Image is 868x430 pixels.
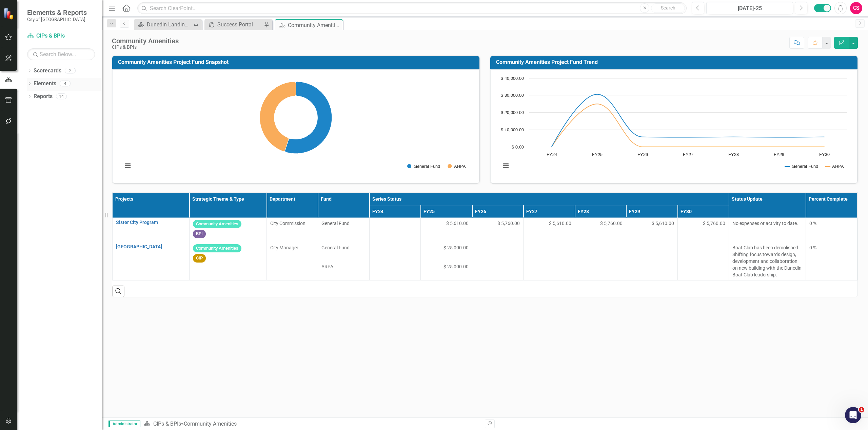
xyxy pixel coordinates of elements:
text: FY25 [592,153,603,157]
td: Double-Click to Edit [318,218,370,242]
text: FY30 [819,153,830,157]
td: Double-Click to Edit [729,242,806,280]
td: Double-Click to Edit [677,261,729,280]
span: $ 5,760.00 [703,220,725,227]
span: General Fund [321,220,366,227]
a: Reports [34,93,53,100]
button: View chart menu, Chart [123,161,133,171]
text: FY29 [774,153,784,157]
span: Community Amenities [193,220,241,228]
div: [DATE]-25 [709,4,791,13]
td: Double-Click to Edit [472,261,524,280]
button: [DATE]-25 [706,2,793,14]
button: Search [651,3,685,13]
text: $ 30,000.00 [501,93,524,98]
div: Chart. Highcharts interactive chart. [119,75,472,176]
text: FY28 [728,153,739,157]
span: Elements & Reports [27,8,87,17]
input: Search Below... [27,48,95,60]
iframe: Intercom live chat [845,407,861,423]
td: Double-Click to Edit [524,242,575,261]
span: $ 5,610.00 [652,220,674,227]
a: Scorecards [34,67,61,75]
a: Success Portal [206,20,262,29]
p: No expenses or activity to date. [732,220,802,227]
span: $ 25,000.00 [443,263,469,270]
td: Double-Click to Edit Right Click for Context Menu [113,242,190,280]
svg: Interactive chart [497,75,850,176]
div: 2 [65,68,76,74]
td: Double-Click to Edit [421,242,472,261]
div: Dunedin Landing Page [147,20,192,29]
td: Double-Click to Edit [318,261,370,280]
td: Double-Click to Edit [421,261,472,280]
td: Double-Click to Edit [575,261,626,280]
td: Double-Click to Edit [677,242,729,261]
td: Double-Click to Edit [729,218,806,242]
path: ARPA, 25,000. [260,82,296,151]
span: City Commission [270,221,305,226]
td: Double-Click to Edit [524,261,575,280]
td: Double-Click to Edit [626,218,678,242]
td: Double-Click to Edit Right Click for Context Menu [113,218,190,242]
span: Administrator [108,421,140,427]
td: Double-Click to Edit [472,218,524,242]
div: Chart. Highcharts interactive chart. [497,75,850,176]
td: Double-Click to Edit [626,242,678,261]
td: Double-Click to Edit [575,218,626,242]
div: Success Portal [217,20,262,29]
td: Double-Click to Edit [806,218,857,242]
td: Double-Click to Edit [806,242,857,280]
a: CIPs & BPIs [153,421,181,427]
span: 1 [859,407,864,412]
span: City Manager [270,245,298,250]
input: Search ClearPoint... [137,2,687,14]
text: FY27 [683,153,693,157]
text: $ 20,000.00 [501,111,524,115]
button: CS [850,2,862,14]
span: $ 5,760.00 [600,220,623,227]
img: ClearPoint Strategy [3,7,16,20]
text: $ 10,000.00 [501,128,524,132]
td: Double-Click to Edit [318,242,370,261]
button: Show General Fund [407,164,440,169]
td: Double-Click to Edit [626,261,678,280]
button: Show General Fund [785,164,818,169]
button: Show ARPA [448,164,466,169]
p: Boat Club has been demolished. Shifting focus towards design, development and collaboration on ne... [732,244,802,278]
div: 0 % [809,220,854,227]
span: $ 5,610.00 [446,220,469,227]
text: $ 0.00 [512,145,524,150]
small: City of [GEOGRAPHIC_DATA] [27,17,87,22]
td: Double-Click to Edit [575,242,626,261]
span: General Fund [321,244,366,251]
div: 0 % [809,244,854,251]
td: Double-Click to Edit [421,218,472,242]
div: Community Amenities [112,37,179,45]
a: Elements [34,80,56,88]
path: General Fund, 30,610. [285,82,332,154]
td: Double-Click to Edit [190,218,267,242]
div: 4 [60,81,71,87]
td: Double-Click to Edit [190,242,267,280]
button: View chart menu, Chart [501,161,511,171]
h3: Community Amenities Project Fund Trend [496,59,854,65]
span: $ 25,000.00 [443,244,469,251]
h3: Community Amenities Project Fund Snapshot [118,59,476,65]
span: ARPA [321,263,366,270]
span: CIP [193,254,206,263]
a: CIPs & BPIs [27,32,95,40]
text: $ 40,000.00 [501,76,524,81]
g: ARPA, line 2 of 2 with 7 data points. [551,103,826,148]
text: FY24 [547,153,557,157]
div: CIPs & BPIs [112,45,179,50]
a: Sister City Program [116,220,186,225]
div: 14 [56,93,67,99]
td: Double-Click to Edit [267,218,318,242]
span: BPI [193,230,206,238]
td: Double-Click to Edit [369,261,421,280]
td: Double-Click to Edit [369,218,421,242]
td: Double-Click to Edit [267,242,318,280]
td: Double-Click to Edit [524,218,575,242]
